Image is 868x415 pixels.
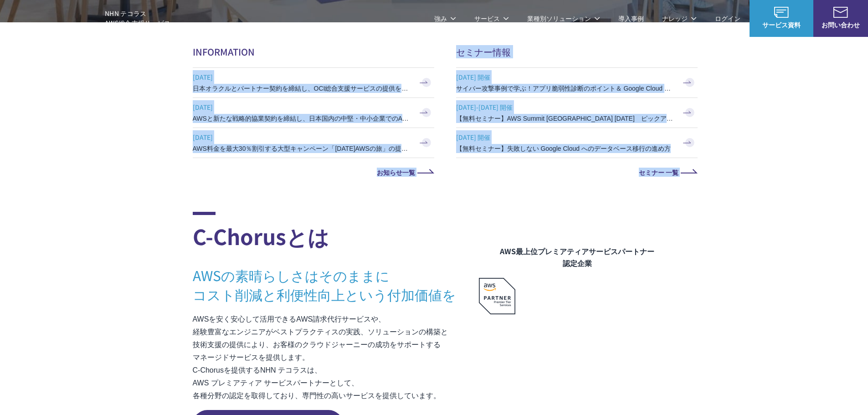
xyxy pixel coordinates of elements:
figcaption: AWS最上位プレミアティアサービスパートナー 認定企業 [479,245,676,269]
span: [DATE] 開催 [456,130,675,144]
span: お問い合わせ [813,20,868,30]
a: [DATE] 日本オラクルとパートナー契約を締結し、OCI総合支援サービスの提供を開始 [193,68,434,97]
a: [DATE] 開催 【無料セミナー】失敗しない Google Cloud へのデータベース移行の進め方 [456,128,698,158]
p: 強み [434,14,456,23]
a: ログイン [715,14,740,23]
img: お問い合わせ [833,7,848,18]
h2: C-Chorusとは [193,212,479,252]
a: [DATE]-[DATE] 開催 【無料セミナー】AWS Summit [GEOGRAPHIC_DATA] [DATE] ピックアップセッション [456,98,698,128]
span: サービス資料 [750,20,813,30]
a: お知らせ一覧 [193,169,434,175]
h3: AWSと新たな戦略的協業契約を締結し、日本国内の中堅・中小企業でのAWS活用を加速 [193,114,411,123]
span: NHN テコラス AWS総合支援サービス [105,9,171,28]
h2: セミナー情報 [456,45,698,58]
h2: INFORMATION [193,45,434,58]
span: [DATE] [193,100,411,114]
img: AWS総合支援サービス C-Chorus サービス資料 [774,7,789,18]
p: AWSを安く安心して活用できるAWS請求代行サービスや、 経験豊富なエンジニアがベストプラクティスの実践、ソリューションの構築と 技術支援の提供により、お客様のクラウドジャーニーの成功をサポート... [193,313,479,402]
span: [DATE] [193,130,411,144]
span: [DATE]-[DATE] 開催 [456,100,675,114]
h3: サイバー攻撃事例で学ぶ！アプリ脆弱性診断のポイント＆ Google Cloud セキュリティ対策 [456,84,675,93]
h3: AWS料金を最大30％割引する大型キャンペーン「[DATE]AWSの旅」の提供を開始 [193,144,411,153]
h3: 【無料セミナー】AWS Summit [GEOGRAPHIC_DATA] [DATE] ピックアップセッション [456,114,675,123]
a: [DATE] 開催 サイバー攻撃事例で学ぶ！アプリ脆弱性診断のポイント＆ Google Cloud セキュリティ対策 [456,68,698,97]
p: 業種別ソリューション [527,14,600,23]
a: 導入事例 [618,14,644,23]
p: サービス [474,14,509,23]
a: AWS総合支援サービス C-Chorus NHN テコラスAWS総合支援サービス [14,7,171,29]
h3: 日本オラクルとパートナー契約を締結し、OCI総合支援サービスの提供を開始 [193,84,411,93]
a: [DATE] AWS料金を最大30％割引する大型キャンペーン「[DATE]AWSの旅」の提供を開始 [193,128,434,158]
h3: 【無料セミナー】失敗しない Google Cloud へのデータベース移行の進め方 [456,144,675,153]
a: セミナー 一覧 [456,169,698,175]
span: [DATE] 開催 [456,70,675,84]
span: [DATE] [193,70,411,84]
a: [DATE] AWSと新たな戦略的協業契約を締結し、日本国内の中堅・中小企業でのAWS活用を加速 [193,98,434,128]
p: ナレッジ [662,14,697,23]
h3: AWSの素晴らしさはそのままに コスト削減と利便性向上という付加価値を [193,266,479,304]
